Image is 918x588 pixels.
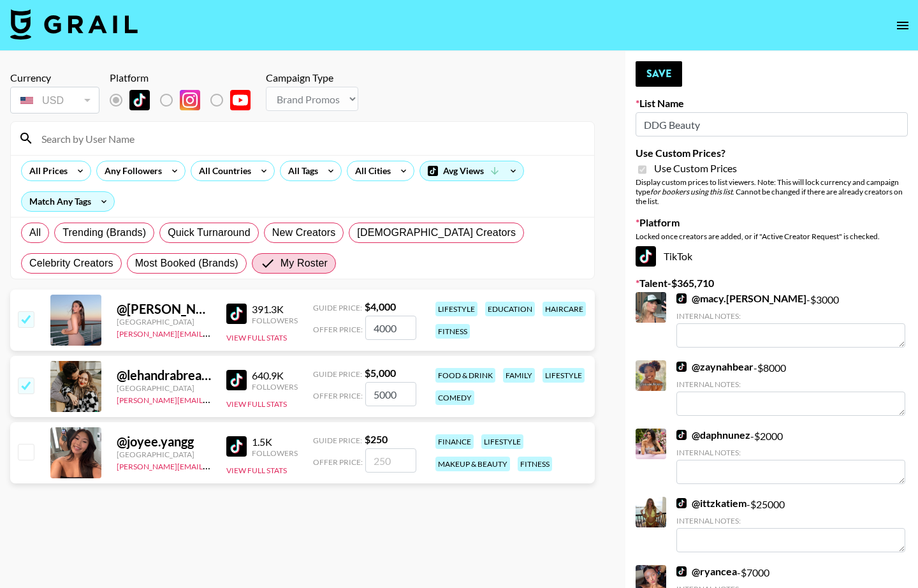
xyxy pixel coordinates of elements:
[29,225,41,240] span: All
[636,246,908,267] div: TikTok
[676,430,687,440] img: TikTok
[252,436,298,448] div: 1.5K
[636,246,656,267] img: TikTok
[117,301,211,317] div: @ [PERSON_NAME]
[129,90,150,110] img: TikTok
[226,304,247,324] img: TikTok
[543,368,585,383] div: lifestyle
[365,367,396,379] strong: $ 5,000
[347,161,393,180] div: All Cities
[435,324,470,339] div: fitness
[676,498,687,508] img: TikTok
[117,459,366,471] a: [PERSON_NAME][EMAIL_ADDRESS][PERSON_NAME][DOMAIN_NAME]
[435,390,474,405] div: comedy
[117,367,211,383] div: @ lehandrabreanne
[10,71,99,84] div: Currency
[435,457,510,471] div: makeup & beauty
[676,566,687,577] img: TikTok
[435,368,495,383] div: food & drink
[110,87,261,114] div: List locked to TikTok.
[313,436,362,445] span: Guide Price:
[252,448,298,458] div: Followers
[676,293,687,304] img: TikTok
[313,325,363,334] span: Offer Price:
[676,429,750,441] a: @daphnunez
[676,497,747,510] a: @ittzkatiem
[636,277,908,290] label: Talent - $ 365,710
[435,434,474,449] div: finance
[168,225,251,240] span: Quick Turnaround
[313,303,362,312] span: Guide Price:
[117,383,211,393] div: [GEOGRAPHIC_DATA]
[357,225,516,240] span: [DEMOGRAPHIC_DATA] Creators
[22,192,114,211] div: Match Any Tags
[420,161,523,180] div: Avg Views
[636,61,682,87] button: Save
[636,177,908,206] div: Display custom prices to list viewers. Note: This will lock currency and campaign type . Cannot b...
[676,565,737,578] a: @ryancea
[117,317,211,327] div: [GEOGRAPHIC_DATA]
[365,448,416,473] input: 250
[365,300,396,312] strong: $ 4,000
[280,256,328,271] span: My Roster
[676,360,905,416] div: - $ 8000
[543,302,586,316] div: haircare
[117,434,211,450] div: @ joyee.yangg
[226,333,287,342] button: View Full Stats
[34,128,586,149] input: Search by User Name
[890,13,915,38] button: open drawer
[485,302,535,316] div: education
[226,370,247,390] img: TikTok
[676,448,905,457] div: Internal Notes:
[313,369,362,379] span: Guide Price:
[676,429,905,484] div: - $ 2000
[110,71,261,84] div: Platform
[29,256,113,271] span: Celebrity Creators
[676,497,905,552] div: - $ 25000
[10,9,138,40] img: Grail Talent
[636,216,908,229] label: Platform
[676,292,905,348] div: - $ 3000
[230,90,251,110] img: YouTube
[266,71,358,84] div: Campaign Type
[636,97,908,110] label: List Name
[226,399,287,409] button: View Full Stats
[22,161,70,180] div: All Prices
[365,433,388,445] strong: $ 250
[313,391,363,401] span: Offer Price:
[313,457,363,467] span: Offer Price:
[252,316,298,325] div: Followers
[365,316,416,340] input: 4,000
[226,466,287,475] button: View Full Stats
[650,187,732,196] em: for bookers using this list
[272,225,336,240] span: New Creators
[676,311,905,321] div: Internal Notes:
[97,161,164,180] div: Any Followers
[654,162,737,175] span: Use Custom Prices
[636,232,908,241] div: Locked once creators are added, or if "Active Creator Request" is checked.
[10,84,99,116] div: Currency is locked to USD
[365,382,416,406] input: 5,000
[252,369,298,382] div: 640.9K
[503,368,535,383] div: family
[676,516,905,526] div: Internal Notes:
[226,436,247,457] img: TikTok
[117,450,211,459] div: [GEOGRAPHIC_DATA]
[280,161,321,180] div: All Tags
[435,302,477,316] div: lifestyle
[191,161,254,180] div: All Countries
[676,360,754,373] a: @zaynahbear
[481,434,523,449] div: lifestyle
[117,393,366,405] a: [PERSON_NAME][EMAIL_ADDRESS][PERSON_NAME][DOMAIN_NAME]
[252,303,298,316] div: 391.3K
[117,327,366,339] a: [PERSON_NAME][EMAIL_ADDRESS][PERSON_NAME][DOMAIN_NAME]
[676,292,806,305] a: @macy.[PERSON_NAME]
[13,89,97,112] div: USD
[62,225,146,240] span: Trending (Brands)
[676,379,905,389] div: Internal Notes:
[518,457,552,471] div: fitness
[180,90,200,110] img: Instagram
[676,362,687,372] img: TikTok
[636,147,908,159] label: Use Custom Prices?
[135,256,238,271] span: Most Booked (Brands)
